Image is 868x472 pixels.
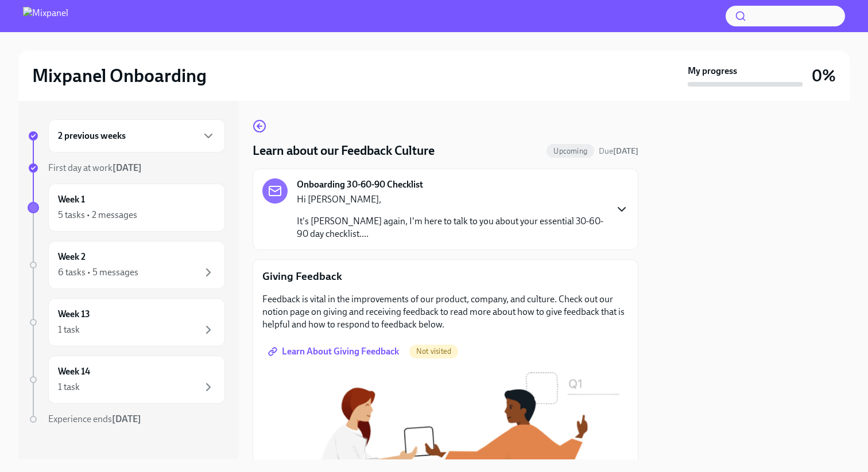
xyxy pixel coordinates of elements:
span: Experience ends [48,414,141,424]
h6: Week 2 [58,251,86,263]
a: Learn About Giving Feedback [262,340,407,363]
p: Giving Feedback [262,269,629,284]
a: Week 26 tasks • 5 messages [28,241,225,289]
span: Due [599,146,638,156]
span: Not visited [409,347,458,356]
h4: Learn about our Feedback Culture [253,142,435,159]
img: Mixpanel [23,7,68,25]
p: It's [PERSON_NAME] again, I'm here to talk to you about your essential 30-60-90 day checklist.... [297,215,606,240]
strong: [DATE] [113,162,142,173]
h6: Week 13 [58,308,90,321]
h6: Week 1 [58,193,85,206]
h6: 2 previous weeks [58,130,126,142]
strong: [DATE] [112,414,141,424]
p: Feedback is vital in the improvements of our product, company, and culture. Check out our notion ... [262,293,629,331]
a: Week 131 task [28,298,225,346]
a: Week 15 tasks • 2 messages [28,184,225,232]
p: Hi [PERSON_NAME], [297,193,606,206]
strong: Onboarding 30-60-90 Checklist [297,178,423,191]
h6: Week 14 [58,365,90,378]
span: First day at work [48,162,142,173]
div: 1 task [58,323,80,336]
a: Week 141 task [28,356,225,404]
strong: [DATE] [613,146,638,156]
div: 5 tasks • 2 messages [58,209,137,221]
a: First day at work[DATE] [28,162,225,174]
div: 1 task [58,381,80,393]
strong: My progress [688,65,737,77]
span: October 26th, 2025 12:00 [599,146,638,157]
h3: 0% [812,65,836,86]
div: 2 previous weeks [48,119,225,153]
span: Upcoming [547,147,594,155]
div: 6 tasks • 5 messages [58,266,138,279]
h2: Mixpanel Onboarding [32,64,207,87]
span: Learn About Giving Feedback [270,346,399,357]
